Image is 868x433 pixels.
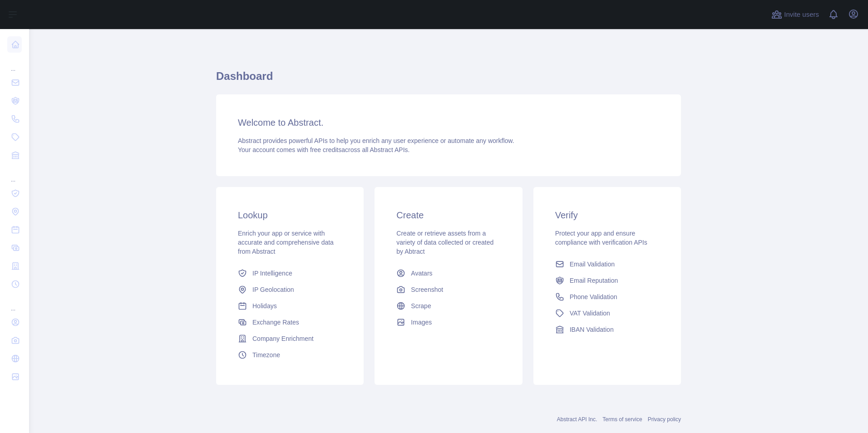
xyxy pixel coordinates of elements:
[570,260,615,269] span: Email Validation
[552,256,663,272] a: Email Validation
[784,10,819,20] span: Invite users
[411,269,432,278] span: Avatars
[411,301,431,310] span: Scrape
[7,165,22,183] div: ...
[7,54,22,73] div: ...
[238,146,409,153] span: Your account comes with across all Abstract APIs.
[602,416,642,423] a: Terms of service
[216,69,681,91] h1: Dashboard
[252,285,294,294] span: IP Geolocation
[393,298,504,314] a: Scrape
[396,209,500,221] h3: Create
[411,318,432,327] span: Images
[238,137,514,144] span: Abstract provides powerful APIs to help you enrich any user experience or automate any workflow.
[234,314,345,330] a: Exchange Rates
[570,309,610,318] span: VAT Validation
[252,350,280,359] span: Timezone
[555,209,659,221] h3: Verify
[393,281,504,298] a: Screenshot
[234,347,345,363] a: Timezone
[252,301,277,310] span: Holidays
[552,321,663,338] a: IBAN Validation
[570,276,618,285] span: Email Reputation
[252,269,292,278] span: IP Intelligence
[234,298,345,314] a: Holidays
[552,289,663,305] a: Phone Validation
[769,7,821,22] button: Invite users
[238,209,342,221] h3: Lookup
[411,285,443,294] span: Screenshot
[252,318,299,327] span: Exchange Rates
[234,281,345,298] a: IP Geolocation
[393,265,504,281] a: Avatars
[238,116,659,129] h3: Welcome to Abstract.
[552,272,663,289] a: Email Reputation
[234,265,345,281] a: IP Intelligence
[555,230,647,246] span: Protect your app and ensure compliance with verification APIs
[396,230,493,255] span: Create or retrieve assets from a variety of data collected or created by Abtract
[648,416,681,423] a: Privacy policy
[238,230,334,255] span: Enrich your app or service with accurate and comprehensive data from Abstract
[557,416,597,423] a: Abstract API Inc.
[7,294,22,312] div: ...
[570,325,614,334] span: IBAN Validation
[552,305,663,321] a: VAT Validation
[393,314,504,330] a: Images
[234,330,345,347] a: Company Enrichment
[570,292,617,301] span: Phone Validation
[252,334,314,343] span: Company Enrichment
[310,146,341,153] span: free credits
